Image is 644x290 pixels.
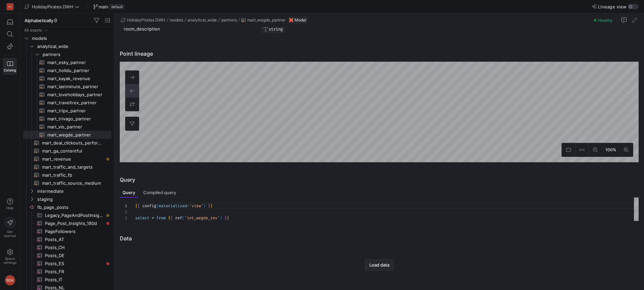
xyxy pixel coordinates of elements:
[120,215,127,221] div: 3
[156,203,159,209] span: (
[23,34,111,42] div: Press SPACE to select this row.
[120,234,132,242] h3: Data
[269,27,283,32] span: STRING
[4,68,16,72] span: Catalog
[3,195,17,213] button: Help
[369,262,389,268] span: Load data
[220,215,222,221] span: )
[23,235,111,243] a: Posts_AT​​​​​​​​​
[23,251,111,259] a: Posts_DE​​​​​​​​​
[45,260,104,268] span: Posts_ES​​​​​​​​​
[23,50,111,58] div: Press SPACE to select this row.
[23,227,111,235] a: PageFollowers​​​​​​​​​
[23,26,111,34] div: Press SPACE to select this row.
[168,215,170,221] span: {
[45,236,104,243] span: Posts_AT​​​​​​​​​
[187,203,189,209] span: =
[23,163,111,171] a: mart_traffic_and_targets​​​​​​​​​​
[23,91,111,99] div: Press SPACE to select this row.
[23,99,111,107] a: mart_traveltrex_partner​​​​​​​​​​
[23,123,111,131] a: mart_vio_partner​​​​​​​​​​
[23,139,111,147] div: Press SPACE to select this row.
[3,1,17,12] a: HG
[23,227,111,235] div: Press SPACE to select this row.
[23,74,111,82] a: mart_kayak_revenue​​​​​​​​​​
[23,211,111,219] div: Press SPACE to select this row.
[208,203,210,209] span: }
[135,215,149,221] span: select
[598,4,627,9] span: Lineage view
[23,58,111,66] div: Press SPACE to select this row.
[294,18,306,22] span: Model
[45,252,104,259] span: Posts_DE​​​​​​​​​
[23,42,111,50] div: Press SPACE to select this row.
[23,147,111,155] a: mart_ga_contentful​​​​​​​​​​
[120,22,636,36] div: Press SPACE to select this row.
[23,123,111,131] div: Press SPACE to select this row.
[23,58,111,66] a: mart_esky_partner​​​​​​​​​​
[99,4,108,9] span: main
[47,59,104,66] span: mart_esky_partner​​​​​​​​​​
[203,203,206,209] span: )
[127,18,165,22] span: HolidayPirates DWH
[169,16,184,24] button: models
[23,2,81,11] button: HolidayPirates DWH
[47,67,104,74] span: mart_holidu_partner​​​​​​​​​​
[210,203,213,209] span: }
[23,155,111,163] div: Press SPACE to select this row.
[23,82,111,91] a: mart_lastminute_partner​​​​​​​​​​
[24,18,58,23] span: Alphabetically
[142,203,156,209] span: config
[42,139,104,147] span: mart_deal_clickouts_performance​​​​​​​​​​
[122,190,135,195] span: Query
[187,18,217,22] span: analytical_wide
[37,195,110,203] span: staging
[47,99,104,107] span: mart_traveltrex_partner​​​​​​​​​​
[120,176,135,184] h3: Query
[23,16,60,25] button: Alphabetically
[124,22,255,36] p: room_description
[23,99,111,107] div: Press SPACE to select this row.
[23,235,111,243] div: Press SPACE to select this row.
[3,214,17,240] button: Getstarted
[23,66,111,74] a: mart_holidu_partner​​​​​​​​​​
[23,107,111,115] a: mart_tripx_partner​​​​​​​​​​
[42,179,104,187] span: mart_traffic_source_medium​​​​​​​​​​
[4,256,16,265] span: Space settings
[47,107,104,115] span: mart_tripx_partner​​​​​​​​​​
[23,171,111,179] div: Press SPACE to select this row.
[110,4,124,9] span: default
[23,91,111,99] a: mart_loveholidays_partner​​​​​​​​​​
[23,115,111,123] div: Press SPACE to select this row.
[23,155,111,163] a: mart_revenue​​​​​​​​​​
[42,163,104,171] span: mart_traffic_and_targets​​​​​​​​​​
[37,204,110,211] span: fb_page_posts​​​​​​​​
[598,18,613,23] span: Healthy
[227,215,229,221] span: }
[45,220,104,227] span: Page_Post_Insights_180d​​​​​​​​​
[42,147,104,155] span: mart_ga_contentful​​​​​​​​​​
[365,259,394,271] button: Load data
[43,51,110,58] span: partners
[47,75,104,82] span: mart_kayak_revenue​​​​​​​​​​
[138,203,140,209] span: {
[23,211,111,219] a: Legacy_PageAndPostInsights​​​​​​​​​
[23,115,111,123] a: mart_trivago_partner​​​​​​​​​​
[45,268,104,276] span: Posts_FR​​​​​​​​​
[23,187,111,195] div: Press SPACE to select this row.
[23,131,111,139] a: mart_wegde_partner​​​​​​​​​​
[23,139,111,147] a: mart_deal_clickouts_performance​​​​​​​​​​
[120,209,127,215] div: 2
[23,219,111,227] a: Page_Post_Insights_180d​​​​​​​​​
[23,179,111,187] div: Press SPACE to select this row.
[45,212,104,219] span: Legacy_PageAndPostInsights​​​​​​​​​
[47,115,104,123] span: mart_trivago_partner​​​​​​​​​​
[23,163,111,171] div: Press SPACE to select this row.
[175,215,182,221] span: ref
[37,43,110,50] span: analytical_wide
[23,243,111,251] a: Posts_CH​​​​​​​​​
[23,107,111,115] div: Press SPACE to select this row.
[182,215,184,221] span: (
[156,215,166,221] span: from
[220,16,238,24] button: partners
